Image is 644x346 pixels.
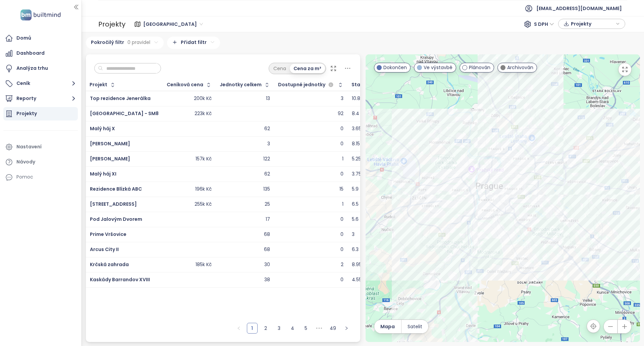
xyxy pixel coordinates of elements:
[16,34,31,42] div: Domů
[263,156,270,162] div: 122
[265,201,270,207] div: 25
[167,83,203,87] div: Ceníková cena
[3,170,78,184] div: Pomoc
[3,47,78,60] a: Dashboard
[341,96,343,102] div: 3
[408,323,422,330] span: Satelit
[352,216,359,223] div: 5.6
[196,156,212,162] div: 157k Kč
[90,140,130,147] a: [PERSON_NAME]
[3,155,78,169] a: Návody
[341,262,343,268] div: 2
[264,232,270,238] div: 68
[344,326,348,330] span: right
[571,19,614,29] span: Projekty
[90,231,126,238] a: Prime Vršovice
[352,156,361,162] div: 5.25
[220,83,262,87] div: Jednotky celkem
[195,201,212,207] div: 255k Kč
[301,323,311,333] a: 5
[90,186,142,192] span: Rezidence Blízká ABC
[3,92,78,105] button: Reporty
[339,186,343,192] div: 15
[562,19,622,29] div: button
[196,262,212,268] div: 185k Kč
[340,141,343,147] div: 0
[143,19,203,29] span: Praha
[274,323,284,333] a: 3
[352,111,359,117] div: 8.4
[86,37,164,49] div: Pokročilý filtr
[16,49,45,57] div: Dashboard
[90,170,116,177] a: Malý háj XI
[341,323,352,334] button: right
[290,64,325,73] div: Cena za m²
[261,323,271,333] a: 2
[352,186,359,192] div: 5.9
[352,126,361,132] div: 3.65
[469,64,490,71] span: Plánován
[278,83,325,87] span: Dostupné jednotky
[90,110,159,117] span: [GEOGRAPHIC_DATA] - SM8
[374,320,401,333] button: Mapa
[352,83,378,87] div: Standardy
[195,186,212,192] div: 196k Kč
[194,96,212,102] div: 200k Kč
[90,155,130,162] a: [PERSON_NAME]
[352,247,359,253] div: 6.3
[352,171,361,177] div: 3.75
[264,247,270,253] div: 68
[352,262,362,268] div: 8.95
[3,107,78,120] a: Projekty
[90,83,107,87] div: Projekt
[90,276,150,283] a: Kaskády Barrandov XVIII
[274,323,284,334] li: 3
[195,111,212,117] div: 223k Kč
[16,158,35,166] div: Návody
[127,39,150,46] span: 0 pravidel
[264,171,270,177] div: 62
[287,323,298,334] li: 4
[424,64,452,71] span: Ve výstavbě
[90,201,137,207] span: [STREET_ADDRESS]
[16,143,42,151] div: Nastavení
[340,126,343,132] div: 0
[90,125,115,132] a: Malý háj X
[380,323,395,330] span: Mapa
[237,326,241,330] span: left
[90,246,119,253] a: Arcus City II
[90,95,151,102] a: Top rezidence Jenerálka
[352,141,360,147] div: 8.15
[314,323,325,334] span: •••
[90,261,129,268] a: Krčská zahrada
[341,323,352,334] li: Následující strana
[90,216,142,223] a: Pod Jalovým Dvorem
[327,323,338,334] li: 49
[16,173,33,181] div: Pomoc
[263,186,270,192] div: 135
[167,37,220,49] div: Přidat filtr
[3,77,78,90] button: Ceník
[233,323,244,334] button: left
[352,232,355,238] div: 3
[233,323,244,334] li: Předchozí strana
[342,201,343,207] div: 1
[264,262,270,268] div: 30
[314,323,325,334] li: Následujících 5 stran
[507,64,533,71] span: Archivován
[340,277,343,283] div: 0
[278,81,335,89] div: Dostupné jednotky
[301,323,311,334] li: 5
[352,277,362,283] div: 4.55
[340,216,343,223] div: 0
[16,64,48,72] div: Analýza trhu
[270,64,290,73] div: Cena
[383,64,407,71] span: Dokončen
